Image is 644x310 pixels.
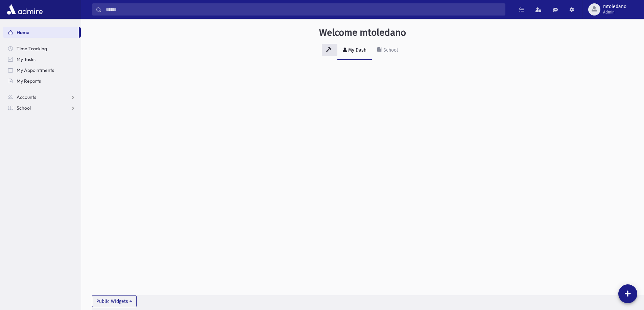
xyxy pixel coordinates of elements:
[319,27,406,38] h3: Welcome mtoledano
[17,105,31,111] span: School
[3,27,79,38] a: Home
[92,295,137,307] button: Public Widgets
[347,47,366,53] div: My Dash
[3,103,81,113] a: School
[102,3,505,16] input: Search
[5,3,44,16] img: AdmirePro
[603,9,626,15] span: Admin
[3,92,81,103] a: Accounts
[3,65,81,76] a: My Appointments
[17,67,54,73] span: My Appointments
[3,76,81,86] a: My Reports
[337,41,372,60] a: My Dash
[17,46,47,52] span: Time Tracking
[382,47,398,53] div: School
[372,41,403,60] a: School
[17,78,41,84] span: My Reports
[603,4,626,9] span: mtoledano
[3,43,81,54] a: Time Tracking
[17,94,36,100] span: Accounts
[17,56,35,62] span: My Tasks
[17,29,29,35] span: Home
[3,54,81,65] a: My Tasks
